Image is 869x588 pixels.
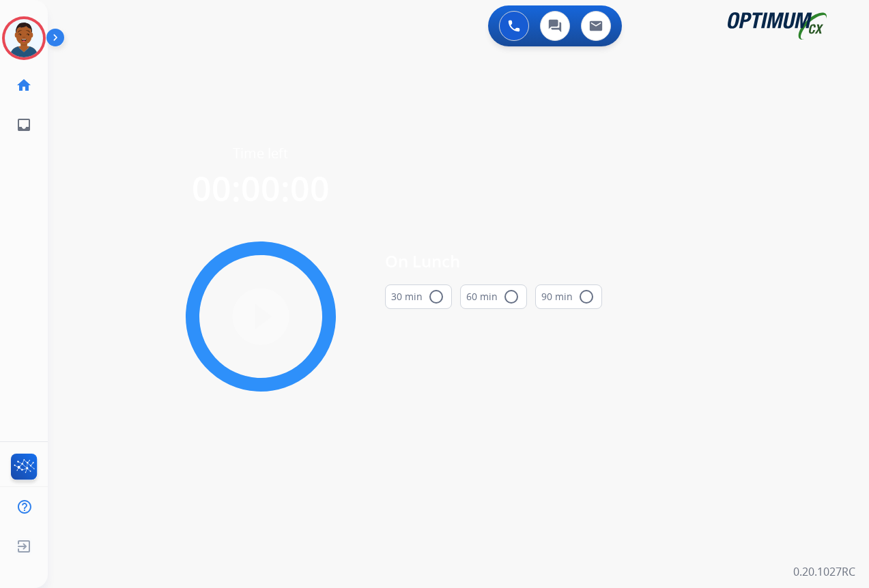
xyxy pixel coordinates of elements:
button: 30 min [385,284,452,309]
img: avatar [5,19,43,57]
span: 00:00:00 [192,165,330,211]
mat-icon: radio_button_unchecked [428,289,444,305]
p: 0.20.1027RC [793,563,855,580]
span: On Lunch [385,249,602,274]
button: 60 min [460,284,527,309]
mat-icon: radio_button_unchecked [503,289,519,305]
button: 90 min [535,284,602,309]
span: Time left [233,144,288,163]
mat-icon: radio_button_unchecked [578,289,595,305]
mat-icon: home [16,77,32,93]
mat-icon: inbox [16,117,32,133]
